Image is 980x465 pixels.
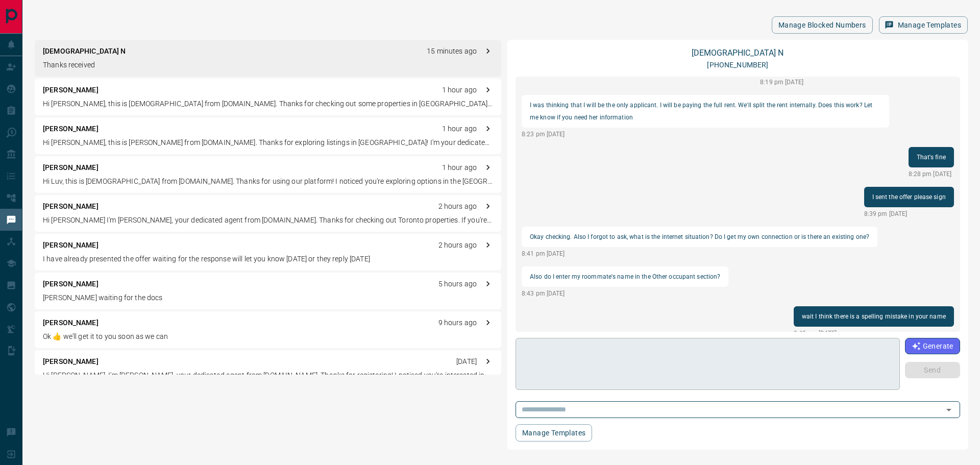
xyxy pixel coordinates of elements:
p: 8:28 pm [DATE] [909,169,954,179]
p: [PERSON_NAME] [43,240,99,251]
p: 2 hours ago [438,201,477,212]
p: Also do I enter my roommate's name in the Other occupant section? [530,271,720,283]
button: Manage Blocked Numbers [772,16,873,34]
p: 8:41 pm [DATE] [522,249,877,258]
p: [DEMOGRAPHIC_DATA] N [43,46,126,57]
p: That's fine [917,151,946,163]
p: [PERSON_NAME] [43,356,99,367]
p: 8:19 pm [DATE] [760,78,954,87]
p: 9 hours ago [438,317,477,328]
p: 15 minutes ago [427,46,477,57]
p: Hi Luv, this is [DEMOGRAPHIC_DATA] from [DOMAIN_NAME]. Thanks for using our platform! I noticed y... [43,176,493,187]
p: 5 hours ago [438,279,477,289]
button: Manage Templates [879,16,968,34]
a: [DEMOGRAPHIC_DATA] N [692,48,783,58]
p: [PERSON_NAME] [43,201,99,212]
p: Hi [PERSON_NAME], this is [PERSON_NAME] from [DOMAIN_NAME]. Thanks for exploring listings in [GEO... [43,137,493,148]
button: Generate [905,338,960,354]
p: I sent the offer please sign [872,191,946,203]
p: [PERSON_NAME] [43,317,99,328]
p: Hi [PERSON_NAME], I'm [PERSON_NAME], your dedicated agent from [DOMAIN_NAME]. Thanks for register... [43,370,493,381]
p: Hi [PERSON_NAME], this is [DEMOGRAPHIC_DATA] from [DOMAIN_NAME]. Thanks for checking out some pro... [43,99,493,109]
p: [PERSON_NAME] [43,162,99,173]
p: 8:43 pm [DATE] [522,289,728,298]
p: wait I think there is a spelling mistake in your name [802,310,946,323]
p: Hi [PERSON_NAME] I'm [PERSON_NAME], your dedicated agent from [DOMAIN_NAME]. Thanks for checking ... [43,215,493,226]
p: 8:23 pm [DATE] [522,130,889,139]
p: 2 hours ago [438,240,477,251]
p: [PERSON_NAME] waiting for the docs [43,292,493,303]
p: [PHONE_NUMBER] [707,60,768,70]
p: [PERSON_NAME] [43,85,99,95]
p: I have already presented the offer waiting for the response will let you know [DATE] or they repl... [43,254,493,264]
p: Okay checking. Also I forgot to ask, what is the internet situation? Do I get my own connection o... [530,231,869,243]
p: Ok 👍 we'll get it to you soon as we can [43,331,493,342]
p: Thanks received [43,60,493,70]
button: Manage Templates [516,424,592,442]
button: Open [942,403,956,417]
p: 1 hour ago [442,85,477,95]
p: 8:48 pm [DATE] [794,329,954,338]
p: [DATE] [456,356,477,367]
p: 1 hour ago [442,162,477,173]
p: [PERSON_NAME] [43,279,99,289]
p: 1 hour ago [442,124,477,134]
p: 8:39 pm [DATE] [864,209,954,218]
p: [PERSON_NAME] [43,124,99,134]
p: I was thinking that I will be the only applicant. I will be paying the full rent. We'll split the... [530,99,881,124]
